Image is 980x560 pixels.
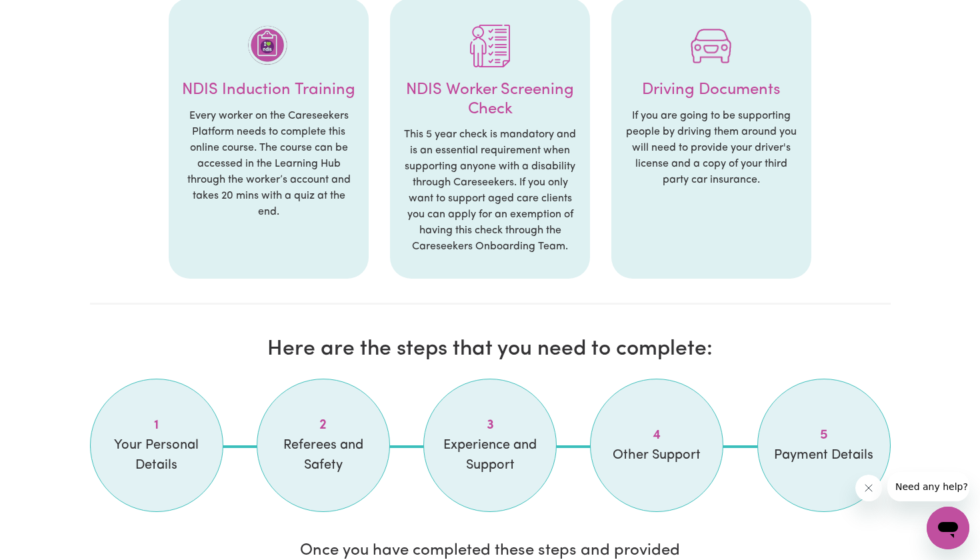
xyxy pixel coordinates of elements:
[107,415,207,435] span: Step 1
[607,425,707,445] span: Step 4
[273,415,373,435] span: Step 2
[607,445,707,465] span: Other Support
[182,81,355,100] h4: NDIS Induction Training
[403,127,577,255] p: This 5 year check is mandatory and is an essential requirement when supporting anyone with a disa...
[440,435,540,475] span: Experience and Support
[625,108,798,188] p: If you are going to be supporting people by driving them around you will need to provide your dri...
[403,81,577,119] h4: NDIS Worker Screening Check
[927,507,969,549] iframe: Button to launch messaging window
[887,472,969,501] iframe: Message from company
[107,435,207,475] span: Your Personal Details
[90,337,891,362] h2: Here are the steps that you need to complete:
[440,415,540,435] span: Step 3
[273,435,373,475] span: Referees and Safety
[855,475,882,501] iframe: Close message
[182,108,355,220] p: Every worker on the Careseekers Platform needs to complete this online course. The course can be ...
[774,425,874,445] span: Step 5
[625,81,798,100] h4: Driving Documents
[774,445,874,465] span: Payment Details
